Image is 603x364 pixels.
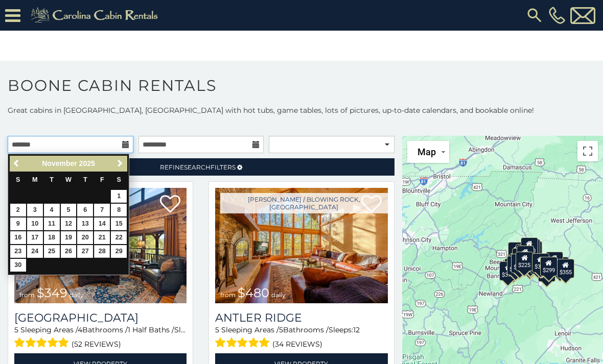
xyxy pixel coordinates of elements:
a: 7 [94,204,110,216]
a: 29 [111,245,127,258]
a: [PERSON_NAME] / Blowing Rock, [GEOGRAPHIC_DATA] [220,193,387,213]
span: $480 [238,285,269,300]
span: Sunday [16,176,20,183]
img: Antler Ridge [215,188,387,303]
div: $930 [546,252,563,271]
a: 6 [77,204,93,216]
div: $355 [557,259,574,278]
span: Map [418,147,436,157]
a: 25 [44,245,60,258]
a: 10 [27,217,43,230]
a: 12 [61,217,77,230]
a: 27 [77,245,93,258]
div: $395 [511,254,528,273]
div: $299 [540,257,558,276]
span: Tuesday [50,176,54,183]
span: 5 [215,325,219,334]
span: (52 reviews) [72,337,121,351]
button: Change map style [407,141,449,163]
span: 2025 [79,159,95,167]
a: RefineSearchFilters [8,158,395,176]
a: 8 [111,204,127,216]
span: Monday [32,176,38,183]
a: 24 [27,245,43,258]
div: $635 [508,242,526,261]
span: 5 [279,325,283,334]
a: 20 [77,231,93,244]
a: 1 [111,190,127,203]
span: Search [184,163,211,171]
a: [PHONE_NUMBER] [546,7,568,24]
span: from [220,291,236,299]
span: Wednesday [65,176,72,183]
a: 18 [44,231,60,244]
img: Khaki-logo.png [26,5,167,26]
a: 16 [10,231,26,244]
span: Next [116,159,124,167]
span: daily [271,291,286,299]
a: 11 [44,217,60,230]
span: 4 [78,325,82,334]
span: 1 Half Baths / [128,325,174,334]
div: $325 [507,255,525,275]
a: Add to favorites [160,194,180,215]
span: (34 reviews) [272,337,322,351]
a: Previous [11,157,24,170]
span: $349 [37,285,67,300]
a: 26 [61,245,77,258]
div: $225 [516,252,534,271]
a: 19 [61,231,77,244]
div: $350 [539,262,556,282]
a: Antler Ridge [215,311,387,325]
a: 2 [10,204,26,216]
a: 17 [27,231,43,244]
div: Sleeping Areas / Bathrooms / Sleeps: [215,325,387,351]
span: daily [69,291,84,299]
div: $315 [521,255,539,274]
a: 14 [94,217,110,230]
a: Antler Ridge from $480 daily [215,188,387,303]
a: 30 [10,259,26,272]
button: Toggle fullscreen view [577,141,598,161]
span: Saturday [117,176,121,183]
span: Friday [100,176,104,183]
img: search-regular.svg [525,6,544,25]
a: 28 [94,245,110,258]
span: 12 [353,325,360,334]
span: from [19,291,35,299]
a: 9 [10,217,26,230]
a: 22 [111,231,127,244]
span: 5 [14,325,18,334]
a: 3 [27,204,43,216]
a: 13 [77,217,93,230]
h3: Diamond Creek Lodge [14,311,187,325]
a: Next [113,157,126,170]
a: [GEOGRAPHIC_DATA] [14,311,187,325]
span: Refine Filters [160,163,236,171]
div: $320 [521,237,538,256]
a: 15 [111,217,127,230]
span: Thursday [83,176,87,183]
a: 4 [44,204,60,216]
div: $375 [500,261,517,280]
div: $380 [532,253,549,272]
div: $210 [517,246,534,265]
a: 5 [61,204,77,216]
span: November [42,159,77,167]
span: Previous [13,159,21,167]
div: Sleeping Areas / Bathrooms / Sleeps: [14,325,187,351]
a: 21 [94,231,110,244]
a: 23 [10,245,26,258]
